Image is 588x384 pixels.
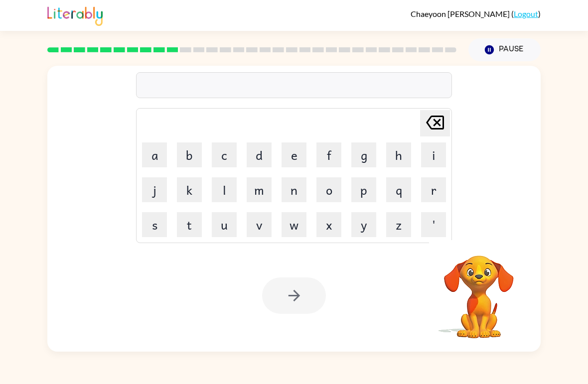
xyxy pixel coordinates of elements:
button: u [212,212,237,237]
button: r [421,177,446,202]
button: i [421,142,446,167]
button: f [316,142,341,167]
video: Your browser must support playing .mp4 files to use Literably. Please try using another browser. [429,240,529,340]
button: n [282,177,306,202]
button: k [177,177,202,202]
button: g [351,142,376,167]
button: e [282,142,306,167]
button: x [316,212,341,237]
div: ( ) [411,9,541,18]
button: c [212,142,237,167]
button: s [142,212,167,237]
button: m [247,177,272,202]
button: d [247,142,272,167]
button: ' [421,212,446,237]
button: o [316,177,341,202]
button: p [351,177,376,202]
button: j [142,177,167,202]
img: Literably [47,4,103,26]
span: Chaeyoon [PERSON_NAME] [411,9,511,18]
button: q [386,177,411,202]
button: Pause [468,38,541,61]
button: t [177,212,202,237]
button: v [247,212,272,237]
button: y [351,212,376,237]
button: l [212,177,237,202]
button: b [177,142,202,167]
button: h [386,142,411,167]
button: z [386,212,411,237]
a: Logout [514,9,538,18]
button: w [282,212,306,237]
button: a [142,142,167,167]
